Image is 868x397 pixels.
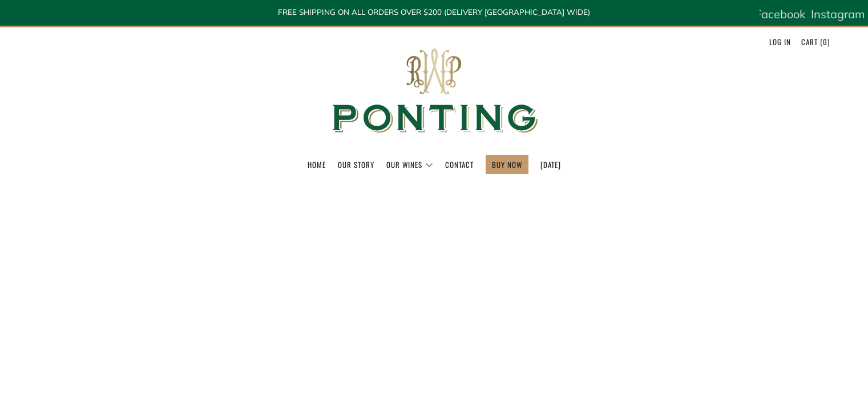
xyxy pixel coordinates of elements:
span: 0 [823,36,827,47]
span: Facebook [755,7,805,21]
a: Facebook [755,3,805,26]
a: [DATE] [540,155,561,174]
span: Instagram [811,7,865,21]
a: Our Story [338,155,374,174]
img: Ponting Wines [320,27,548,155]
a: Our Wines [386,155,433,174]
a: Home [308,155,326,174]
a: BUY NOW [492,155,522,174]
a: Log in [769,33,791,51]
a: Instagram [811,3,865,26]
a: Cart (0) [801,33,830,51]
a: Contact [445,155,474,174]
